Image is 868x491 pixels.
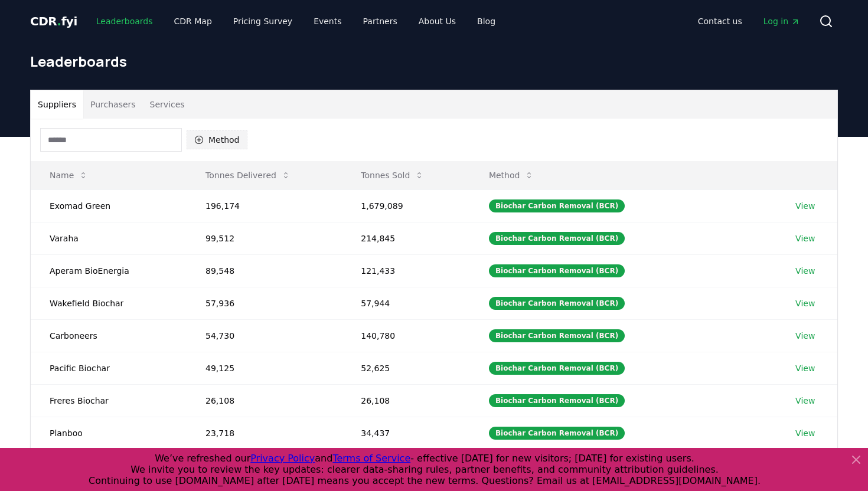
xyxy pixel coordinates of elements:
a: Pricing Survey [224,11,302,32]
div: Biochar Carbon Removal (BCR) [489,362,625,375]
nav: Main [688,11,810,32]
td: 214,845 [342,222,470,254]
td: Carboneers [31,319,187,352]
span: Log in [763,15,800,27]
button: Services [143,90,192,119]
a: View [795,427,815,439]
div: Biochar Carbon Removal (BCR) [489,427,625,440]
a: View [795,330,815,342]
div: Biochar Carbon Removal (BCR) [489,264,625,277]
a: Contact us [688,11,752,32]
button: Tonnes Delivered [196,163,300,187]
td: 52,625 [342,352,470,384]
a: Leaderboards [87,11,162,32]
div: Biochar Carbon Removal (BCR) [489,232,625,245]
td: 57,936 [187,287,342,319]
td: 57,944 [342,287,470,319]
td: Freres Biochar [31,384,187,417]
td: 99,512 [187,222,342,254]
button: Method [479,163,544,187]
div: Biochar Carbon Removal (BCR) [489,199,625,212]
td: 196,174 [187,189,342,222]
td: Aperam BioEnergia [31,254,187,287]
td: 89,548 [187,254,342,287]
td: 49,125 [187,352,342,384]
a: Log in [754,11,810,32]
span: . [57,14,61,28]
td: 1,679,089 [342,189,470,222]
td: Pacific Biochar [31,352,187,384]
td: Planboo [31,417,187,449]
td: Wakefield Biochar [31,287,187,319]
td: 140,780 [342,319,470,352]
a: About Us [409,11,465,32]
div: Biochar Carbon Removal (BCR) [489,297,625,310]
nav: Main [87,11,505,32]
a: View [795,297,815,309]
a: CDR.fyi [30,13,77,30]
button: Suppliers [31,90,83,119]
div: Biochar Carbon Removal (BCR) [489,394,625,407]
a: View [795,395,815,407]
a: View [795,265,815,277]
button: Purchasers [83,90,143,119]
td: Varaha [31,222,187,254]
td: 26,108 [187,384,342,417]
a: Blog [468,11,505,32]
button: Method [187,130,247,149]
a: CDR Map [165,11,221,32]
td: 121,433 [342,254,470,287]
td: 23,718 [187,417,342,449]
td: Exomad Green [31,189,187,222]
td: 34,437 [342,417,470,449]
a: Partners [354,11,407,32]
a: View [795,233,815,244]
a: View [795,362,815,374]
a: View [795,200,815,212]
h1: Leaderboards [30,52,838,71]
button: Name [40,163,97,187]
span: CDR fyi [30,14,77,28]
button: Tonnes Sold [351,163,433,187]
div: Biochar Carbon Removal (BCR) [489,329,625,342]
td: 26,108 [342,384,470,417]
a: Events [304,11,351,32]
td: 54,730 [187,319,342,352]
